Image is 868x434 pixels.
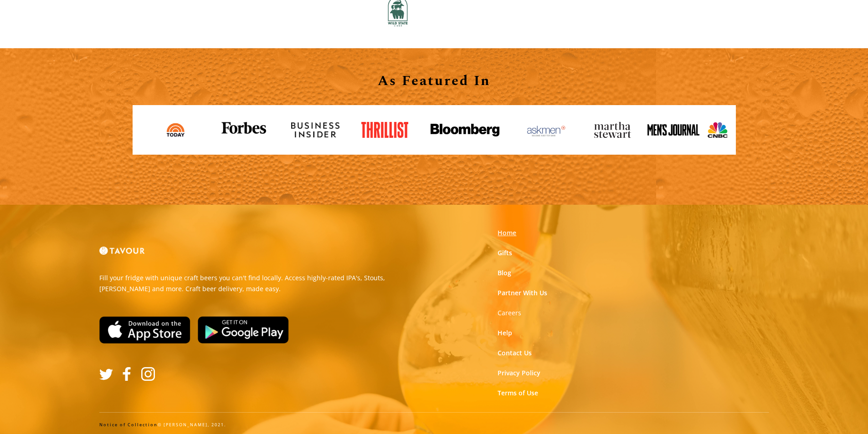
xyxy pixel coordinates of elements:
[498,308,521,318] a: Careers
[498,248,512,257] a: Gifts
[498,308,521,317] strong: Careers
[498,228,516,237] a: Home
[378,71,491,91] strong: As Featured In
[498,268,511,278] a: Blog
[99,422,158,428] a: Notice of Collection
[99,273,427,294] p: Fill your fridge with unique craft beers you can't find locally. Access highly-rated IPA's, Stout...
[498,328,512,338] a: Help
[498,348,532,358] a: Contact Us
[498,389,538,398] a: Terms of Use
[498,368,540,378] a: Privacy Policy
[99,422,769,428] div: © [PERSON_NAME], 2021.
[498,288,547,298] a: Partner With Us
